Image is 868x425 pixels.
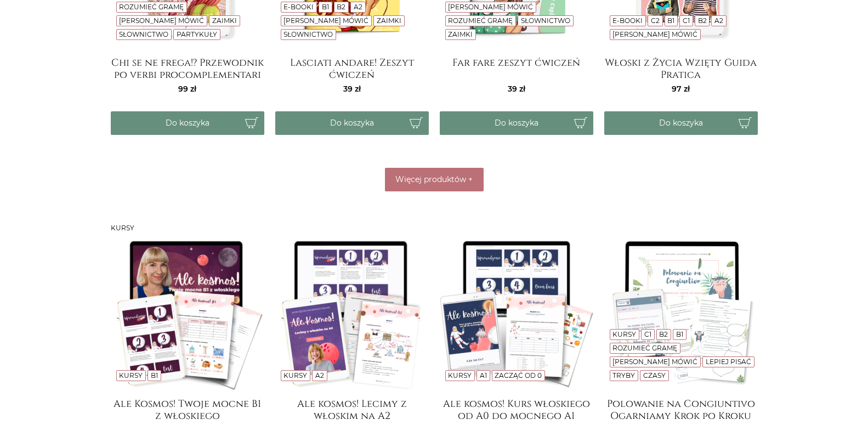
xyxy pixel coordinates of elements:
[337,3,345,11] a: B2
[212,16,237,25] a: Zaimki
[448,371,472,379] a: Kursy
[468,174,473,184] span: +
[354,3,362,11] a: A2
[119,16,204,25] a: [PERSON_NAME] mówić
[612,358,697,366] a: [PERSON_NAME] mówić
[714,16,723,25] a: A2
[275,57,429,79] a: Lasciati andare! Zeszyt ćwiczeń
[667,16,674,25] a: B1
[612,344,677,352] a: Rozumieć gramę
[612,16,643,25] a: E-booki
[448,16,513,25] a: Rozumieć gramę
[385,168,484,191] button: Więcej produktów +
[343,84,361,94] span: 39
[508,84,525,94] span: 39
[706,358,751,366] a: Lepiej pisać
[480,371,487,379] a: A1
[612,30,697,38] a: [PERSON_NAME] mówić
[612,330,636,338] a: Kursy
[275,111,429,135] button: Do koszyka
[119,371,143,379] a: Kursy
[119,30,168,38] a: Słownictwo
[440,398,593,420] a: Ale kosmos! Kurs włoskiego od A0 do mocnego A1
[111,398,264,420] a: Ale Kosmos! Twoje mocne B1 z włoskiego
[177,30,217,38] a: Partykuły
[377,16,401,25] a: Zaimki
[676,330,683,338] a: B1
[111,111,264,135] button: Do koszyka
[178,84,196,94] span: 99
[283,30,333,38] a: Słownictwo
[111,224,758,232] h3: Kursy
[119,3,184,11] a: Rozumieć gramę
[604,57,758,79] a: Włoski z Życia Wzięty Guida Pratica
[698,16,707,25] a: B2
[151,371,158,379] a: B1
[283,16,368,25] a: [PERSON_NAME] mówić
[521,16,570,25] a: Słownictwo
[440,111,593,135] button: Do koszyka
[643,371,666,379] a: Czasy
[395,174,466,184] span: Więcej produktów
[659,330,668,338] a: B2
[275,398,429,420] a: Ale kosmos! Lecimy z włoskim na A2
[111,57,264,79] a: Chi se ne frega!? Przewodnik po verbi procomplementari
[651,16,660,25] a: C2
[322,3,329,11] a: B1
[283,371,307,379] a: Kursy
[672,84,690,94] span: 97
[495,371,542,379] a: Zacząć od 0
[448,30,473,38] a: Zaimki
[604,398,758,420] a: Polowanie na Congiuntivo Ogarniamy Krok po Kroku
[644,330,651,338] a: C1
[283,3,314,11] a: E-booki
[448,3,533,11] a: [PERSON_NAME] mówić
[612,371,635,379] a: Tryby
[315,371,324,379] a: A2
[604,111,758,135] button: Do koszyka
[440,57,593,79] a: Far fare zeszyt ćwiczeń
[683,16,690,25] a: C1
